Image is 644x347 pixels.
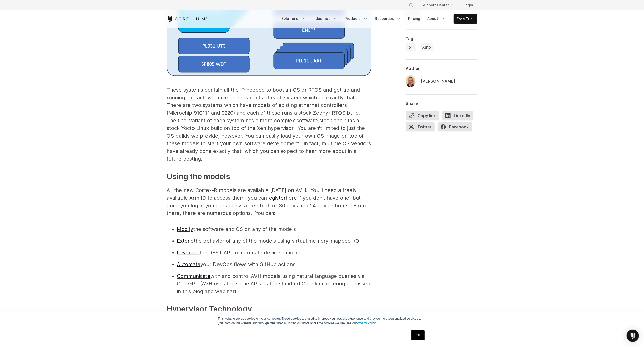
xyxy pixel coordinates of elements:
a: Modify [177,226,193,232]
div: Author [406,66,477,71]
a: Solutions [278,14,309,23]
p: These systems contain all the IP needed to boot an OS or RTOS and get up and running. In fact, we... [167,86,371,163]
div: [PERSON_NAME] [421,78,456,84]
div: Navigation Menu [278,14,477,24]
li: your DevOps flows with GitHub actions [177,260,371,268]
a: About [424,14,448,23]
button: Copy link [406,111,439,120]
a: OK [411,330,424,340]
a: Pricing [405,14,423,23]
div: Share [406,101,477,106]
li: the behavior of any of the models using virtual memory-mapped I/O [177,237,371,245]
div: Tags [406,36,477,41]
span: Auto [423,45,431,50]
a: Corellium Home [167,16,208,22]
h3: Hypervisor Technology [167,303,371,315]
div: Open Intercom Messenger [627,330,639,342]
a: IoT [406,43,416,51]
li: the software and OS on any of the models [177,225,371,233]
span: Twitter [406,122,435,131]
button: Search [407,1,416,10]
p: This website stores cookies on your computer. These cookies are used to improve your website expe... [218,316,426,326]
a: Free Trial [454,14,477,23]
a: Automate [177,261,201,267]
a: Login [459,1,477,10]
a: Privacy Policy. [357,321,376,325]
a: LinkedIn [442,111,477,122]
div: Navigation Menu [403,1,477,10]
a: Products [342,14,371,23]
img: Bill Neifert [406,75,415,87]
a: Auto [421,43,433,51]
a: Facebook [438,122,475,134]
span: Facebook [438,122,472,131]
h3: Using the models [167,171,371,182]
a: Twitter [406,122,438,134]
span: IoT [408,45,414,50]
a: register [267,195,286,201]
span: LinkedIn [442,111,473,120]
a: Support Center [418,1,457,10]
p: All the new Cortex-R models are available [DATE] on AVH. You'll need a freely available Arm ID to... [167,186,371,217]
li: with and control AVH models using natural language queries via ChatGPT (AVH uses the same APIs as... [177,272,371,295]
a: Communicate [177,273,211,279]
a: Leverage [177,249,200,256]
a: Extend [177,238,194,244]
a: Resources [372,14,404,23]
li: the REST API to automate device handling [177,249,371,256]
a: Industries [310,14,341,23]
